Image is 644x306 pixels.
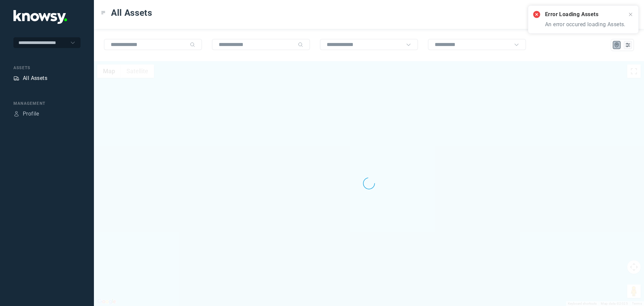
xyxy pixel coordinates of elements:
[545,10,626,18] h2: Error Loading Assets
[13,74,47,82] a: AssetsAll Assets
[23,74,47,82] div: All Assets
[13,10,67,24] img: Application Logo
[13,65,80,71] div: Assets
[13,111,19,117] div: Profile
[13,110,39,118] a: ProfileProfile
[13,75,19,81] div: Assets
[545,20,626,29] p: An error occured loading Assets.
[13,100,80,106] div: Management
[298,42,303,47] div: Search
[625,42,631,48] div: List
[111,7,152,19] span: All Assets
[101,10,106,15] div: Toggle Menu
[23,110,39,118] div: Profile
[614,42,620,48] div: Map
[190,42,195,47] div: Search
